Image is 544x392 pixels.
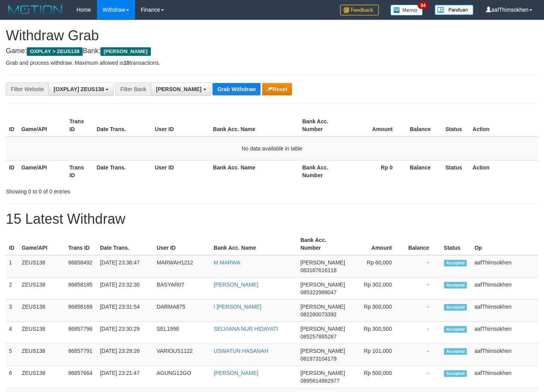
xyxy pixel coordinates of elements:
[18,114,66,136] th: Game/API
[6,278,19,300] td: 2
[151,83,211,96] button: [PERSON_NAME]
[444,326,467,333] span: Accepted
[6,136,538,161] td: No data available in table
[470,114,538,136] th: Action
[348,233,404,255] th: Amount
[444,370,467,377] span: Accepted
[214,370,258,376] a: [PERSON_NAME]
[262,83,292,95] button: Reset
[154,233,211,255] th: User ID
[300,304,345,310] span: [PERSON_NAME]
[65,366,97,388] td: 86857664
[347,160,404,182] th: Rp 0
[300,370,345,376] span: [PERSON_NAME]
[300,378,340,384] span: Copy 0895614862977 to clipboard
[6,322,19,344] td: 4
[6,211,538,227] h1: 15 Latest Withdraw
[442,114,470,136] th: Status
[154,300,211,322] td: DARMA875
[471,233,538,255] th: Op
[300,333,337,340] span: Copy 085257885287 to clipboard
[300,259,345,266] span: [PERSON_NAME]
[471,255,538,278] td: aafThimsokhen
[404,114,442,136] th: Balance
[123,60,130,66] strong: 10
[300,311,337,318] span: Copy 082280073392 to clipboard
[93,160,152,182] th: Date Trans.
[348,255,404,278] td: Rp 60,000
[300,281,345,288] span: [PERSON_NAME]
[210,114,299,136] th: Bank Acc. Name
[404,160,442,182] th: Balance
[348,366,404,388] td: Rp 500,000
[154,344,211,366] td: VARIOUS1122
[6,233,19,255] th: ID
[115,83,151,96] div: Filter Bank
[6,300,19,322] td: 3
[444,282,467,288] span: Accepted
[347,114,404,136] th: Amount
[300,267,337,273] span: Copy 083167616118 to clipboard
[97,322,154,344] td: [DATE] 23:30:29
[65,344,97,366] td: 86857791
[97,278,154,300] td: [DATE] 23:32:30
[6,366,19,388] td: 6
[93,114,152,136] th: Date Trans.
[6,160,18,182] th: ID
[65,233,97,255] th: Trans ID
[154,322,211,344] td: SEL1998
[66,160,93,182] th: Trans ID
[471,366,538,388] td: aafThimsokhen
[404,300,441,322] td: -
[19,233,65,255] th: Game/API
[348,322,404,344] td: Rp 300,500
[404,366,441,388] td: -
[6,255,19,278] td: 1
[6,4,65,16] img: MOTION_logo.png
[100,47,150,56] span: [PERSON_NAME]
[66,114,93,136] th: Trans ID
[404,322,441,344] td: -
[6,59,538,67] p: Grab and process withdraw. Maximum allowed is transactions.
[297,233,348,255] th: Bank Acc. Number
[214,326,278,332] a: SELVIANA NUR HIDAYATI
[214,348,268,354] a: USWATUN HASANAH
[471,322,538,344] td: aafThimsokhen
[470,160,538,182] th: Action
[300,326,345,332] span: [PERSON_NAME]
[404,344,441,366] td: -
[154,255,211,278] td: MARWAH1212
[152,160,210,182] th: User ID
[6,47,538,55] h4: Game: Bank:
[6,28,538,43] h1: Withdraw Grab
[152,114,210,136] th: User ID
[435,5,473,15] img: panduan.png
[300,289,337,295] span: Copy 085322989047 to clipboard
[154,278,211,300] td: BASYAR07
[299,114,347,136] th: Bank Acc. Number
[214,304,261,310] a: I [PERSON_NAME]
[210,160,299,182] th: Bank Acc. Name
[18,160,66,182] th: Game/API
[471,344,538,366] td: aafThimsokhen
[404,233,441,255] th: Balance
[214,281,258,288] a: [PERSON_NAME]
[19,322,65,344] td: ZEUS138
[48,83,114,96] button: [OXPLAY] ZEUS138
[97,255,154,278] td: [DATE] 23:36:47
[348,344,404,366] td: Rp 101,000
[6,83,48,96] div: Filter Website
[156,86,201,92] span: [PERSON_NAME]
[27,47,83,56] span: OXPLAY > ZEUS138
[65,278,97,300] td: 86858185
[54,86,104,92] span: [OXPLAY] ZEUS138
[348,278,404,300] td: Rp 302,000
[404,255,441,278] td: -
[418,2,428,9] span: 34
[340,5,379,16] img: Feedback.jpg
[65,255,97,278] td: 86858492
[19,366,65,388] td: ZEUS138
[348,300,404,322] td: Rp 300,000
[97,300,154,322] td: [DATE] 23:31:54
[212,83,260,95] button: Grab Withdraw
